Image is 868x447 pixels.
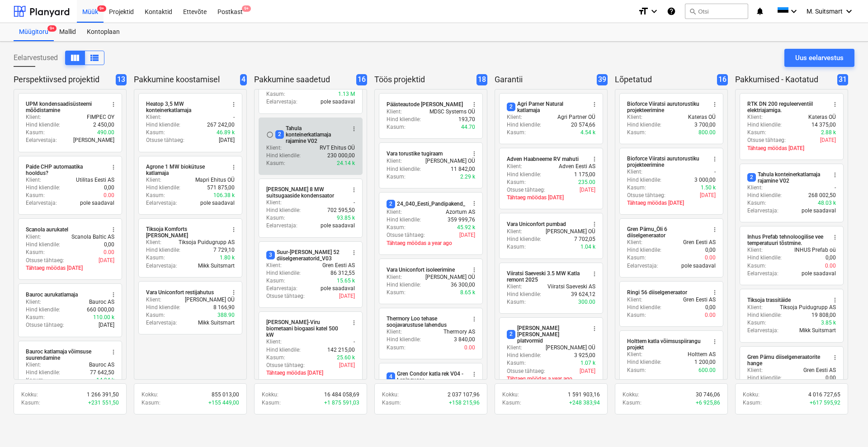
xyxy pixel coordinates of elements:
p: 7 729,10 [213,246,235,254]
p: Klient : [507,163,522,170]
div: Suur-[PERSON_NAME] 52 diiselgeneraatorid_V03 [266,249,345,262]
p: Tähtaeg möödas [DATE] [627,199,716,207]
p: Klient : [387,208,402,216]
p: Utilitas Eesti AS [76,176,114,184]
p: Klient : [26,233,41,241]
span: more_vert [591,101,598,108]
p: [DATE] [580,186,595,194]
a: Kontoplaan [81,23,125,41]
p: 2.29 k [460,173,475,181]
p: Kateras OÜ [808,113,836,121]
p: 45.92 k [457,224,475,231]
p: RVT Ehitus OÜ [320,144,355,152]
i: keyboard_arrow_down [788,6,799,17]
span: more_vert [230,289,237,296]
span: Kuva veergudena [89,52,100,63]
p: Otsuse tähtaeg : [387,231,425,239]
p: Otsuse tähtaeg : [747,136,786,144]
span: more_vert [591,155,598,163]
p: Tähtaeg möödas [DATE] [26,264,114,272]
p: Eelarvestaja : [266,222,297,230]
p: Kasum : [747,129,766,136]
p: 14 375,00 [811,121,836,129]
p: [DATE] [700,192,716,199]
p: Klient : [146,113,161,121]
p: Tähtaeg möödas [DATE] [507,194,595,202]
p: 1 175,00 [574,171,595,179]
p: Kasum : [26,249,45,256]
span: 18 [476,74,487,85]
span: more_vert [591,325,598,332]
p: Viiratsi Saeveski AS [547,283,595,291]
p: 800.00 [698,129,716,136]
div: Bauroc aurukatlamaja [26,291,78,298]
p: Hind kliendile : [627,246,661,254]
span: more_vert [110,101,117,108]
p: 300.00 [578,298,595,306]
span: 9+ [97,5,106,12]
p: Klient : [747,304,763,311]
p: Klient : [146,176,161,184]
p: 24.14 k [337,160,355,167]
p: Klient : [507,228,522,235]
p: Klient : [507,113,522,121]
p: 1.80 k [220,254,235,262]
p: 48.03 k [818,199,836,207]
div: Tahula konteinerkatlamaja rajamine V02 [275,125,345,144]
p: Agri Partner OÜ [557,113,595,121]
p: 11 842,00 [451,165,475,173]
p: Kasum : [266,214,285,222]
p: 359 999,76 [448,216,475,224]
div: Eelarvestused [14,51,104,65]
span: more_vert [230,164,237,171]
p: Eelarvestaja : [26,136,57,144]
i: keyboard_arrow_down [844,6,854,17]
p: 8 166,90 [213,304,235,311]
span: more_vert [110,164,117,171]
span: more_vert [110,226,117,233]
p: Klient : [26,113,41,121]
p: Otsuse tähtaeg : [266,292,305,300]
p: 0.00 [104,192,114,199]
span: more_vert [471,371,478,378]
div: Bioforce Viiratsi aurutorustiku projekteerimine [627,155,706,168]
p: 0.00 [705,254,716,262]
div: RTK DN 200 reguleerventiil elektriajamiga. [747,101,826,113]
span: 13 [116,74,127,85]
p: 3 700,00 [694,121,716,129]
p: [DATE] [820,136,836,144]
span: more_vert [350,125,358,132]
p: 230 000,00 [327,152,355,160]
p: Klient : [146,239,161,246]
p: Hind kliendile : [387,281,421,289]
p: Klient : [387,108,402,116]
p: Klient : [627,296,642,304]
span: more_vert [350,186,358,193]
p: 3 000,00 [694,176,716,184]
p: [DATE] [459,231,475,239]
p: Azortum AS [446,208,475,216]
p: pole saadaval [321,285,355,292]
button: Uus eelarvestus [784,49,854,67]
p: Hind kliendile : [146,184,180,192]
p: 702 595,50 [327,207,355,214]
p: Hind kliendile : [387,216,421,224]
p: 267 242,00 [207,121,235,129]
i: keyboard_arrow_down [649,6,660,17]
span: 9+ [47,25,57,32]
p: Kasum : [26,129,45,136]
p: Klient : [627,239,642,246]
p: Kasum : [146,254,165,262]
p: 1.04 k [580,243,595,251]
i: Abikeskus [667,6,676,17]
p: Gren Eesti AS [683,239,716,246]
p: - [233,113,235,121]
p: Eelarvestaja : [146,199,177,207]
p: 44.70 [461,123,475,131]
p: Hind kliendile : [507,235,541,243]
p: Klient : [266,144,282,152]
p: Otsuse tähtaeg : [507,186,545,194]
p: 0,00 [705,304,716,311]
p: 0.00 [825,262,836,270]
p: Kasum : [627,254,646,262]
